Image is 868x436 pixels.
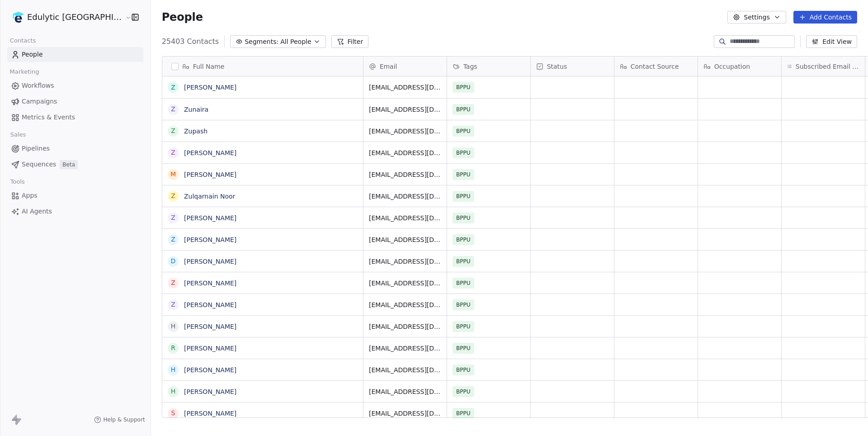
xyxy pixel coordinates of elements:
[369,213,441,223] span: [EMAIL_ADDRESS][DOMAIN_NAME]
[13,12,24,23] img: edulytic-mark-retina.png
[22,50,43,59] span: People
[369,192,441,201] span: [EMAIL_ADDRESS][DOMAIN_NAME]
[369,344,441,353] span: [EMAIL_ADDRESS][DOMAIN_NAME]
[453,299,474,310] span: BPPU
[453,213,474,223] span: BPPU
[184,301,236,308] a: [PERSON_NAME]
[162,76,363,418] div: grid
[184,149,236,156] a: [PERSON_NAME]
[171,83,175,92] div: Z
[796,62,859,71] span: Subscribed Email Categories
[184,106,208,113] a: Zunaira
[6,65,43,79] span: Marketing
[453,343,474,354] span: BPPU
[547,62,567,71] span: Status
[184,214,236,222] a: [PERSON_NAME]
[27,11,123,23] span: Edulytic [GEOGRAPHIC_DATA]
[531,57,614,76] div: Status
[7,141,143,156] a: Pipelines
[60,160,78,169] span: Beta
[793,11,857,24] button: Add Contacts
[171,343,175,353] div: R
[184,193,235,200] a: Zulqarnain Noor
[369,127,441,136] span: [EMAIL_ADDRESS][DOMAIN_NAME]
[447,57,530,76] div: Tags
[369,322,441,331] span: [EMAIL_ADDRESS][DOMAIN_NAME]
[453,321,474,332] span: BPPU
[184,345,236,352] a: [PERSON_NAME]
[7,157,143,172] a: SequencesBeta
[22,191,38,200] span: Apps
[369,365,441,374] span: [EMAIL_ADDRESS][DOMAIN_NAME]
[184,84,236,91] a: [PERSON_NAME]
[6,34,40,47] span: Contacts
[782,57,865,76] div: Subscribed Email Categories
[369,409,441,418] span: [EMAIL_ADDRESS][DOMAIN_NAME]
[103,416,145,423] span: Help & Support
[369,279,441,288] span: [EMAIL_ADDRESS][DOMAIN_NAME]
[363,57,447,76] div: Email
[453,386,474,397] span: BPPU
[171,191,175,201] div: Z
[453,169,474,180] span: BPPU
[94,416,145,423] a: Help & Support
[631,62,679,71] span: Contact Source
[171,235,175,244] div: Z
[170,170,176,179] div: M
[453,365,474,375] span: BPPU
[698,57,781,76] div: Occupation
[171,408,175,418] div: S
[22,144,50,153] span: Pipelines
[170,365,175,374] div: H
[7,78,143,93] a: Workflows
[453,126,474,137] span: BPPU
[453,82,474,93] span: BPPU
[184,236,236,243] a: [PERSON_NAME]
[453,104,474,115] span: BPPU
[6,128,30,142] span: Sales
[453,147,474,158] span: BPPU
[7,94,143,109] a: Campaigns
[369,300,441,309] span: [EMAIL_ADDRESS][DOMAIN_NAME]
[193,62,225,71] span: Full Name
[162,36,219,47] span: 25403 Contacts
[727,11,786,24] button: Settings
[453,234,474,245] span: BPPU
[170,256,175,266] div: D
[369,235,441,244] span: [EMAIL_ADDRESS][DOMAIN_NAME]
[184,366,236,374] a: [PERSON_NAME]
[369,387,441,396] span: [EMAIL_ADDRESS][DOMAIN_NAME]
[162,57,363,76] div: Full Name
[22,81,54,90] span: Workflows
[7,47,143,62] a: People
[184,410,236,417] a: [PERSON_NAME]
[184,280,236,287] a: [PERSON_NAME]
[453,256,474,267] span: BPPU
[280,37,311,47] span: All People
[453,408,474,419] span: BPPU
[369,148,441,157] span: [EMAIL_ADDRESS][DOMAIN_NAME]
[453,191,474,202] span: BPPU
[162,10,203,24] span: People
[171,300,175,309] div: Z
[170,322,175,331] div: H
[184,388,236,395] a: [PERSON_NAME]
[184,128,208,135] a: Zupash
[22,97,57,106] span: Campaigns
[453,278,474,289] span: BPPU
[171,104,175,114] div: Z
[7,204,143,219] a: AI Agents
[7,110,143,125] a: Metrics & Events
[331,35,369,48] button: Filter
[22,160,56,169] span: Sequences
[806,35,857,48] button: Edit View
[22,207,52,216] span: AI Agents
[171,126,175,136] div: Z
[714,62,750,71] span: Occupation
[369,105,441,114] span: [EMAIL_ADDRESS][DOMAIN_NAME]
[369,257,441,266] span: [EMAIL_ADDRESS][DOMAIN_NAME]
[22,113,75,122] span: Metrics & Events
[170,387,175,396] div: H
[463,62,477,71] span: Tags
[245,37,278,47] span: Segments:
